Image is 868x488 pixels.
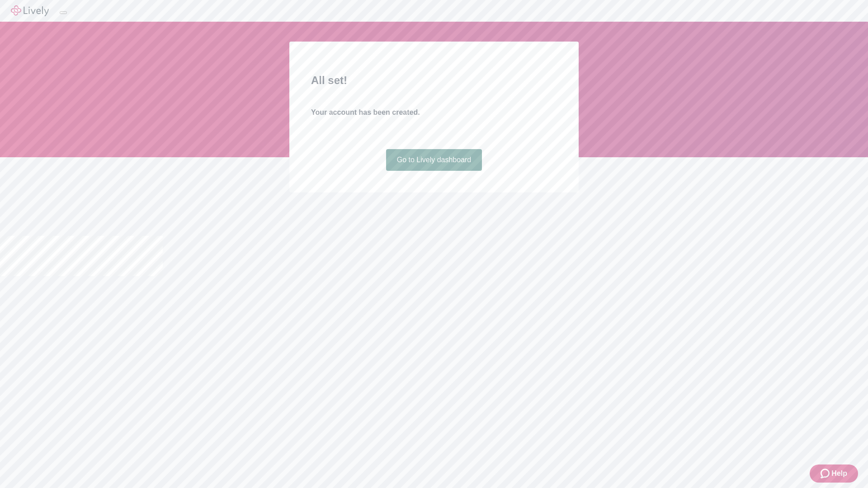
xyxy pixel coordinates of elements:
[11,5,49,16] img: Lively
[831,468,847,479] span: Help
[386,149,482,171] a: Go to Lively dashboard
[311,107,557,118] h4: Your account has been created.
[60,11,67,14] button: Log out
[821,468,831,479] svg: Zendesk support icon
[311,72,557,89] h2: All set!
[810,465,858,483] button: Zendesk support iconHelp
